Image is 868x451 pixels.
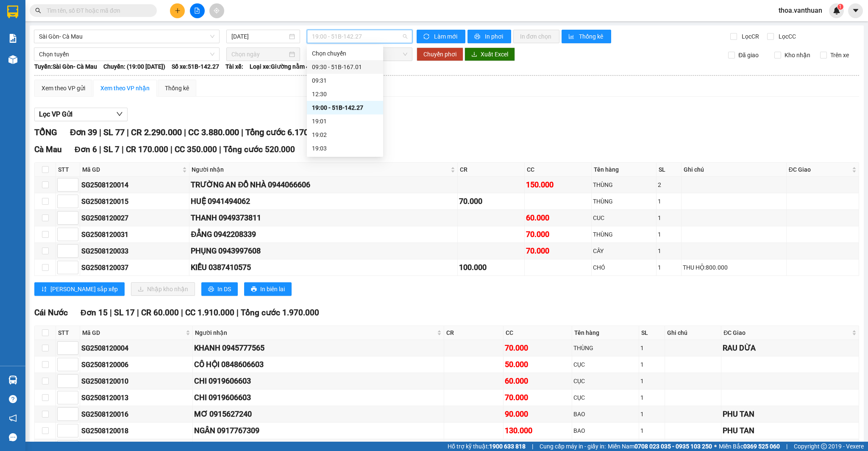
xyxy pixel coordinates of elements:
[80,259,189,276] td: SG2508120037
[81,426,191,436] div: SG2508120018
[217,284,231,294] span: In DS
[723,342,857,354] div: RAU DỪA
[448,442,526,451] span: Hỗ trợ kỹ thuật:
[658,263,680,272] div: 1
[194,375,442,387] div: CHI 0919606603
[34,63,97,70] b: Tuyến: Sài Gòn- Cà Mau
[640,426,663,435] div: 1
[485,32,504,41] span: In phơi
[640,360,663,369] div: 1
[786,442,787,451] span: |
[827,50,852,60] span: Trên xe
[192,165,449,174] span: Người nhận
[241,308,319,317] span: Tổng cước 1.970.000
[56,163,80,177] th: STT
[848,3,863,18] button: caret-down
[244,282,292,296] button: printerIn biên lai
[723,425,857,437] div: PHU TAN
[195,328,435,337] span: Người nhận
[312,89,378,99] div: 12:30
[8,34,17,43] img: solution-icon
[214,8,220,14] span: aim
[175,145,217,154] span: CC 350.000
[735,50,762,60] span: Đã giao
[417,30,465,43] button: syncLàm mới
[608,442,712,451] span: Miền Nam
[131,282,195,296] button: downloadNhập kho nhận
[579,32,604,41] span: Thống kê
[80,243,189,259] td: SG2508120033
[80,373,193,390] td: SG2508120010
[188,127,239,137] span: CC 3.880.000
[723,328,850,337] span: ĐC Giao
[593,213,655,223] div: CUC
[70,127,97,137] span: Đơn 39
[474,33,481,40] span: printer
[122,145,124,154] span: |
[7,6,18,18] img: logo-vxr
[526,179,590,191] div: 150.000
[640,393,663,402] div: 1
[170,145,172,154] span: |
[789,165,850,174] span: ĐC Giao
[526,245,590,257] div: 70.000
[50,284,118,294] span: [PERSON_NAME] sắp xếp
[312,117,378,126] div: 19:01
[505,392,570,404] div: 70.000
[191,228,456,240] div: ĐẲNG 0942208339
[99,127,101,137] span: |
[191,212,456,224] div: THANH 0949373811
[423,33,431,40] span: sync
[225,62,243,71] span: Tài xế:
[208,286,214,293] span: printer
[131,127,182,137] span: CR 2.290.000
[714,445,717,448] span: ⚪️
[127,127,129,137] span: |
[634,443,712,450] strong: 0708 023 035 - 0935 103 250
[81,359,191,370] div: SG2508120006
[172,62,219,71] span: Số xe: 51B-142.27
[231,32,287,41] input: 12/08/2025
[481,50,508,59] span: Xuất Excel
[593,197,655,206] div: THÙNG
[9,395,17,403] span: question-circle
[639,326,665,340] th: SL
[81,196,188,207] div: SG2508120015
[126,145,168,154] span: CR 170.000
[201,282,238,296] button: printerIn DS
[34,282,125,296] button: sort-ascending[PERSON_NAME] sắp xếp
[775,32,797,41] span: Lọc CC
[723,408,857,420] div: PHU TAN
[781,50,814,60] span: Kho nhận
[194,359,442,370] div: CÔ HỘI 0848606603
[665,326,721,340] th: Ghi chú
[194,408,442,420] div: MƠ 0915627240
[81,409,191,420] div: SG2508120016
[194,392,442,404] div: CHI 0919606603
[682,163,787,177] th: Ghi chú
[81,376,191,387] div: SG2508120010
[81,213,188,223] div: SG2508120027
[80,210,189,226] td: SG2508120027
[110,308,112,317] span: |
[8,376,17,384] img: warehouse-icon
[9,414,17,422] span: notification
[191,179,456,191] div: TRƯỜNG AN ĐỒ NHÀ 0944066606
[175,8,181,14] span: plus
[99,145,101,154] span: |
[250,62,324,71] span: Loại xe: Giường nằm 45 chỗ
[194,8,200,14] span: file-add
[41,286,47,293] span: sort-ascending
[658,180,680,189] div: 2
[191,195,456,207] div: HUỆ 0941494062
[56,326,80,340] th: STT
[459,195,523,207] div: 70.000
[593,230,655,239] div: THÙNG
[184,127,186,137] span: |
[39,30,214,43] span: Sài Gòn- Cà Mau
[434,32,459,41] span: Làm mới
[833,7,840,14] img: icon-new-feature
[505,425,570,437] div: 130.000
[489,443,526,450] strong: 1900 633 818
[209,3,224,18] button: aim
